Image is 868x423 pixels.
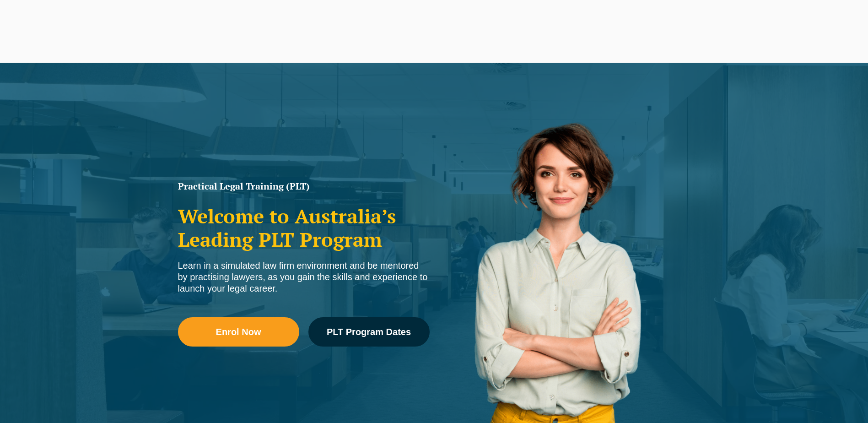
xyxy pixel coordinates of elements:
span: PLT Program Dates [327,327,411,336]
a: PLT Program Dates [308,317,430,347]
h1: Practical Legal Training (PLT) [178,182,430,191]
span: Enrol Now [216,327,261,336]
a: Enrol Now [178,317,299,347]
h2: Welcome to Australia’s Leading PLT Program [178,205,430,251]
div: Learn in a simulated law firm environment and be mentored by practising lawyers, as you gain the ... [178,260,430,294]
